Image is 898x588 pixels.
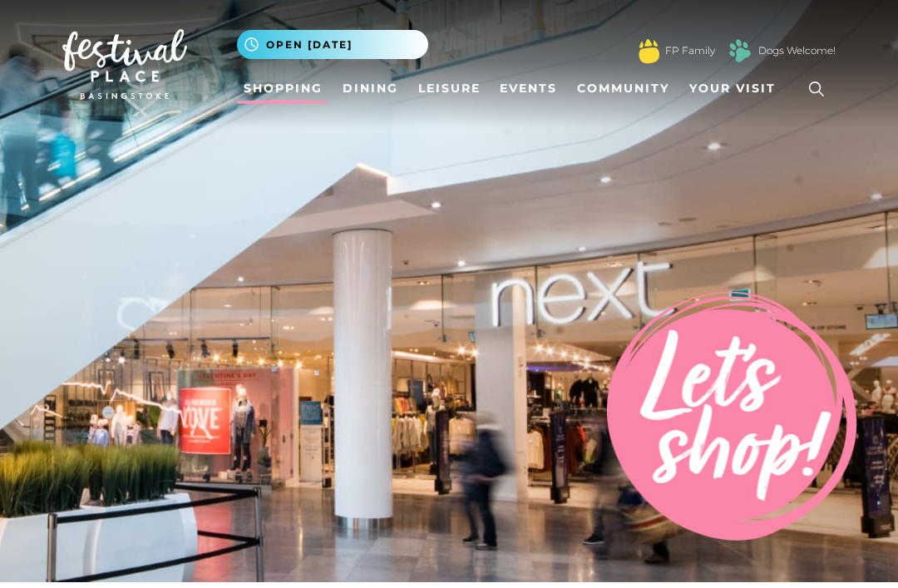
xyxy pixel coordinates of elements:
[758,43,836,58] a: Dogs Welcome!
[237,73,329,104] a: Shopping
[683,73,791,104] a: Your Visit
[62,29,187,99] img: Festival Place Logo
[237,30,428,59] button: Open [DATE]
[493,73,564,104] a: Events
[336,73,405,104] a: Dining
[665,43,715,58] a: FP Family
[266,37,353,52] span: Open [DATE]
[689,80,776,97] span: Your Visit
[570,73,676,104] a: Community
[412,73,487,104] a: Leisure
